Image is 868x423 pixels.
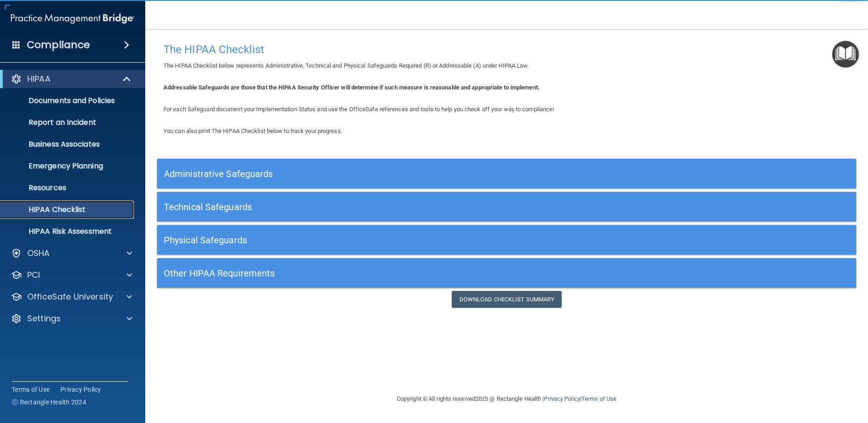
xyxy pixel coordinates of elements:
p: Business Associates [6,140,130,149]
p: HIPAA Risk Assessment [6,227,130,236]
a: OSHA [11,248,132,259]
span: For each Safeguard document your Implementation Status and use the OfficeSafe references and tool... [163,106,554,113]
p: HIPAA [27,74,50,84]
span: The HIPAA Checklist below represents Administrative, Technical and Physical Safeguards Required (... [163,62,529,69]
a: Terms of Use [12,385,49,394]
h5: Technical Safeguards [164,202,675,212]
h5: Administrative Safeguards [164,169,675,179]
p: OfficeSafe University [27,291,113,302]
p: PCI [27,270,40,280]
p: Settings [27,313,61,324]
a: OfficeSafe University [11,291,132,302]
p: OSHA [27,248,50,259]
p: Emergency Planning [6,162,130,171]
button: Open Resource Center [832,41,859,68]
a: Privacy Policy [544,395,580,402]
a: Download Checklist Summary [452,291,562,308]
h5: Other HIPAA Requirements [164,268,675,278]
div: Copyright © All rights reserved 2025 @ Rectangle Health | | [341,384,672,413]
img: PMB logo [11,10,134,28]
p: HIPAA Checklist [6,205,130,214]
p: Resources [6,183,130,192]
b: Addressable Safeguards are those that the HIPAA Security Officer will determine if such measure i... [163,84,540,91]
h5: Physical Safeguards [164,235,675,245]
span: Ⓒ Rectangle Health 2024 [12,398,86,407]
a: HIPAA [11,74,132,84]
span: You can also print The HIPAA Checklist below to track your progress. [163,128,342,134]
a: Terms of Use [582,395,616,402]
p: Documents and Policies [6,96,130,105]
h4: Compliance [27,39,90,51]
h4: The HIPAA Checklist [163,44,850,55]
a: Settings [11,313,132,324]
a: PCI [11,270,132,280]
a: Privacy Policy [60,385,101,394]
p: Report an Incident [6,118,130,127]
